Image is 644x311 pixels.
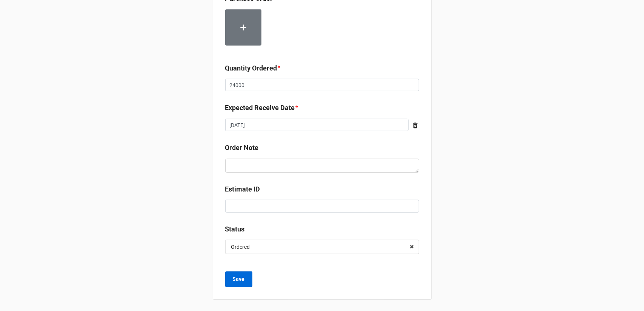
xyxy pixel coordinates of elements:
[225,271,252,287] button: Save
[225,103,295,113] label: Expected Receive Date
[225,224,245,234] label: Status
[225,184,260,195] label: Estimate ID
[231,244,250,250] div: Ordered
[225,119,409,132] input: Date
[225,142,259,153] label: Order Note
[225,63,277,74] label: Quantity Ordered
[233,275,245,283] b: Save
